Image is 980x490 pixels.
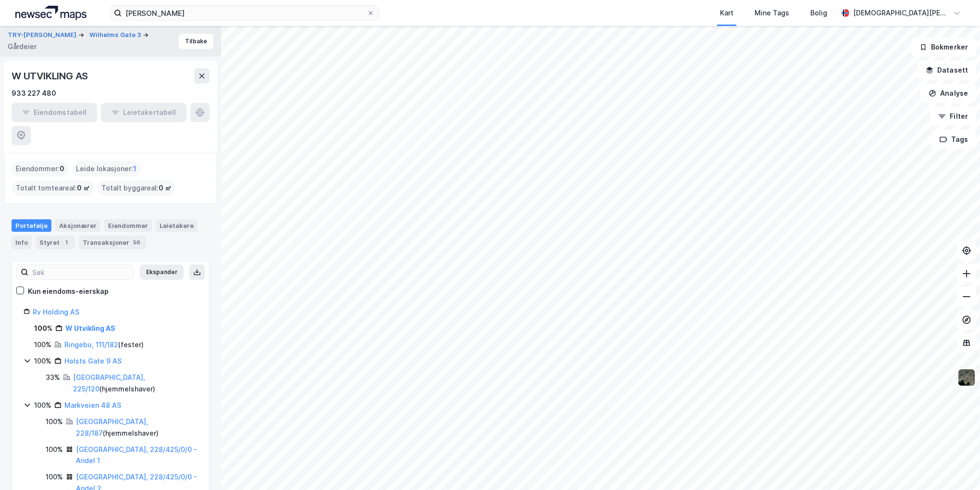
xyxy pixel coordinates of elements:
a: Rv Holding AS [33,308,79,316]
div: 33% [46,372,60,383]
div: ( fester ) [64,339,144,351]
img: 9k= [957,368,976,387]
button: Tilbake [179,34,213,49]
div: Eiendommer [104,219,152,232]
div: 100% [34,323,52,334]
div: Kun eiendoms-eierskap [28,286,109,297]
div: Bolig [810,7,827,19]
span: 0 ㎡ [159,182,172,194]
button: Tags [931,130,976,149]
div: [DEMOGRAPHIC_DATA][PERSON_NAME] [853,7,949,19]
a: W Utvikling AS [65,324,115,332]
div: Gårdeier [8,41,37,52]
a: Markveien 48 AS [64,401,121,409]
button: Ekspander [140,264,184,280]
a: Ringebu, 111/182 [64,340,118,349]
div: Info [12,236,32,249]
span: 1 [133,163,136,175]
div: Portefølje [12,219,51,232]
span: 0 [60,163,64,175]
div: ( hjemmelshaver ) [73,372,198,395]
div: 100% [34,339,51,351]
button: Analyse [920,84,976,103]
div: 56 [131,238,142,247]
input: Søk [28,265,134,279]
div: Kart [720,7,733,19]
a: [GEOGRAPHIC_DATA], 225/120 [73,373,145,393]
div: Leide lokasjoner : [72,161,140,176]
a: [GEOGRAPHIC_DATA], 228/187 [76,417,148,437]
div: ( hjemmelshaver ) [76,416,198,439]
a: Holsts Gate 9 AS [64,357,122,365]
iframe: Chat Widget [932,444,980,490]
div: 100% [46,416,63,427]
img: logo.a4113a55bc3d86da70a041830d287a7e.svg [15,6,87,20]
a: [GEOGRAPHIC_DATA], 228/425/0/0 - Andel 1 [76,445,197,465]
div: 100% [34,355,51,367]
button: Bokmerker [911,38,976,57]
div: Totalt tomteareal : [12,180,94,196]
div: Transaksjoner [79,236,146,249]
div: W UTVIKLING AS [12,68,90,84]
div: 100% [46,471,63,483]
div: 100% [46,444,63,455]
div: Mine Tags [755,7,789,19]
button: TRY-[PERSON_NAME] [8,30,78,40]
div: Eiendommer : [12,161,68,176]
div: 1 [62,238,71,247]
div: 933 227 480 [12,88,56,99]
button: Filter [930,107,976,126]
input: Søk på adresse, matrikkel, gårdeiere, leietakere eller personer [122,6,367,20]
div: Aksjonærer [55,219,100,232]
button: Wilhelms Gate 3 [89,30,143,40]
div: Styret [36,236,75,249]
button: Datasett [918,61,976,80]
span: 0 ㎡ [77,182,90,194]
div: Leietakere [156,219,198,232]
div: Totalt byggareal : [98,180,175,196]
div: 100% [34,400,51,411]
